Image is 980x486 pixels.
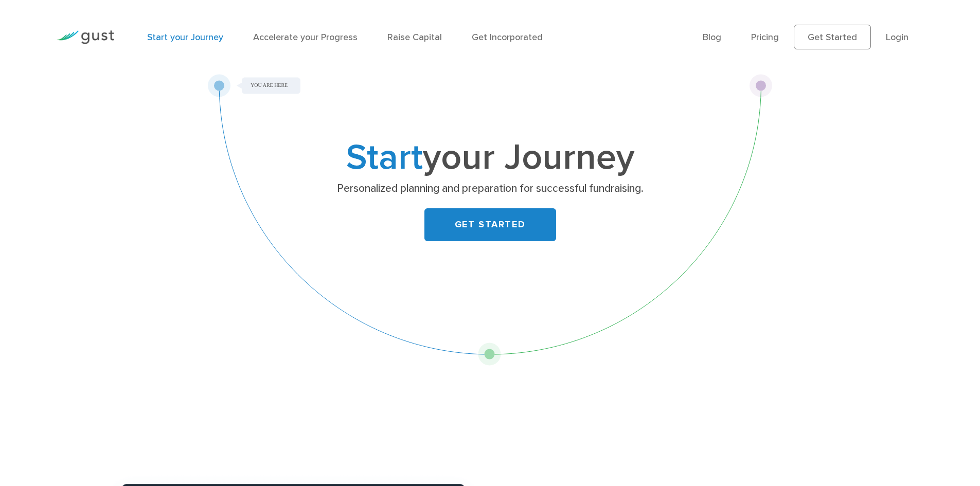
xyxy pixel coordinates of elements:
p: Personalized planning and preparation for successful fundraising. [291,182,689,196]
a: Get Started [794,25,871,49]
span: Start [346,136,423,179]
a: Get Incorporated [472,32,543,43]
a: Raise Capital [387,32,442,43]
a: Login [886,32,908,43]
a: Pricing [751,32,779,43]
a: GET STARTED [424,208,556,241]
h1: your Journey [287,141,693,174]
a: Start your Journey [147,32,223,43]
a: Blog [703,32,721,43]
a: Accelerate your Progress [253,32,358,43]
img: Gust Logo [57,30,114,44]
